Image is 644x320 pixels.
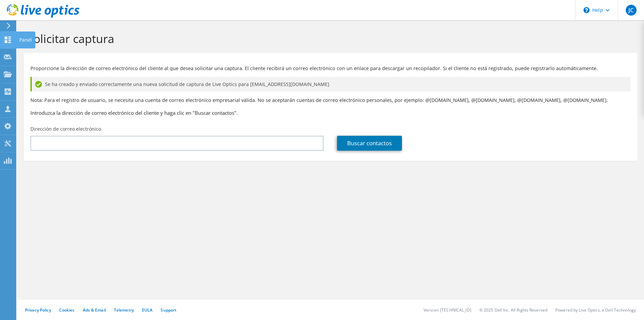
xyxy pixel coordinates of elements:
h3: Introduzca la dirección de correo electrónico del cliente y haga clic en "Buscar contactos". [30,109,630,116]
a: Privacy Policy [25,307,51,313]
svg: \n [583,7,590,13]
span: JC [626,5,637,16]
li: © 2025 Dell Inc. All Rights Reserved [479,307,547,313]
a: Buscar contactos [337,136,402,151]
a: Cookies [59,307,75,313]
h1: Solicitar captura [27,31,630,46]
a: Telemetry [114,307,134,313]
li: Powered by Live Optics, a Dell Technology [555,307,636,313]
p: Nota: Para el registro de usuario, se necesita una cuenta de correo electrónico empresarial válid... [30,97,630,104]
a: EULA [142,307,152,313]
label: Dirección de correo electrónico [30,126,101,132]
p: Proporcione la dirección de correo electrónico del cliente al que desea solicitar una captura. El... [30,65,630,72]
a: Support [161,307,176,313]
span: Se ha creado y enviado correctamente una nueva solicitud de captura de Live Optics para [EMAIL_AD... [45,81,329,88]
a: Ads & Email [83,307,106,313]
li: Version: [TECHNICAL_ID] [424,307,471,313]
div: Panel [16,31,35,48]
